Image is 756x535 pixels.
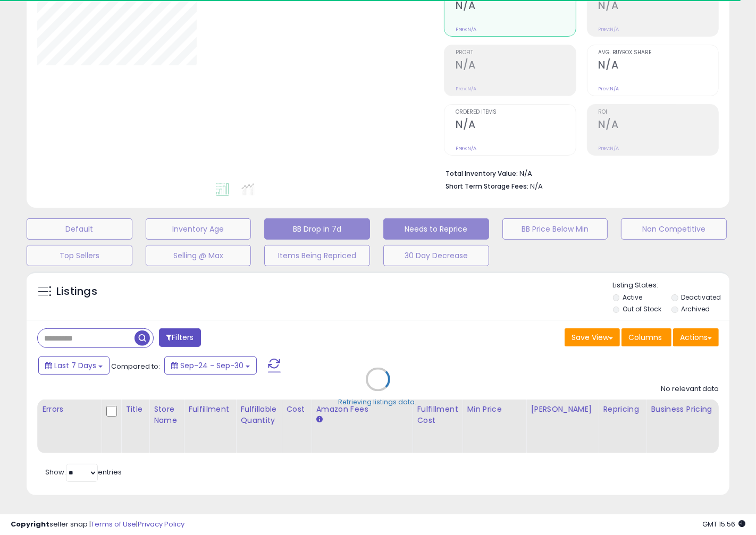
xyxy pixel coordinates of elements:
button: Non Competitive [621,218,727,240]
strong: Copyright [11,519,49,529]
small: Prev: N/A [456,145,476,151]
button: Default [27,218,132,240]
h2: N/A [599,59,718,73]
span: 2025-10-8 15:56 GMT [702,519,745,529]
h2: N/A [599,118,718,133]
b: Total Inventory Value: [446,169,518,178]
button: 30 Day Decrease [383,245,489,266]
a: Privacy Policy [138,519,184,529]
span: ROI [599,109,718,115]
button: Items Being Repriced [264,245,370,266]
button: Inventory Age [146,218,251,240]
span: Profit [456,50,575,56]
small: Prev: N/A [599,26,619,32]
small: Prev: N/A [599,145,619,151]
small: Prev: N/A [599,86,619,92]
span: Avg. Buybox Share [599,50,718,56]
a: Terms of Use [91,519,136,529]
div: seller snap | | [11,520,184,530]
small: Prev: N/A [456,26,476,32]
button: Selling @ Max [146,245,251,266]
span: N/A [530,181,543,191]
button: BB Drop in 7d [264,218,370,240]
div: Retrieving listings data.. [338,398,418,407]
h2: N/A [456,118,575,133]
li: N/A [446,166,711,179]
button: Top Sellers [27,245,132,266]
span: Ordered Items [456,109,575,115]
button: BB Price Below Min [502,218,608,240]
button: Needs to Reprice [383,218,489,240]
small: Prev: N/A [456,86,476,92]
h2: N/A [456,59,575,73]
b: Short Term Storage Fees: [446,182,528,191]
